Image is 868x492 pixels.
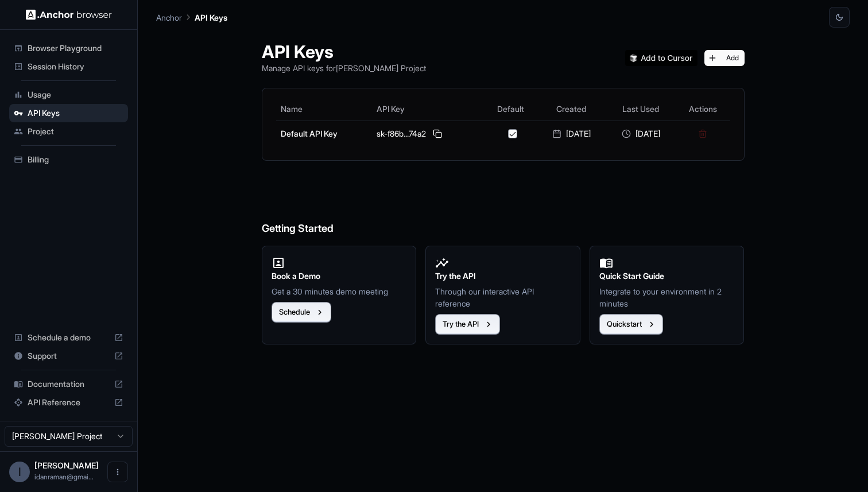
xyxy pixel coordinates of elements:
[9,150,128,169] div: Billing
[262,175,745,237] h6: Getting Started
[28,126,123,137] span: Project
[9,104,128,122] div: API Keys
[156,11,227,24] nav: breadcrumb
[28,397,110,408] span: API Reference
[272,270,407,282] h2: Book a Demo
[9,57,128,76] div: Session History
[537,98,606,121] th: Created
[276,98,373,121] th: Name
[28,107,123,119] span: API Keys
[9,462,30,482] div: I
[28,332,110,343] span: Schedule a demo
[9,393,128,412] div: API Reference
[676,98,730,121] th: Actions
[34,460,99,470] span: Idan Raman
[156,11,182,24] p: Anchor
[435,314,500,335] button: Try the API
[484,98,537,121] th: Default
[34,472,94,481] span: idanraman@gmail.com
[272,302,331,323] button: Schedule
[599,270,735,282] h2: Quick Start Guide
[9,122,128,141] div: Project
[262,62,426,74] p: Manage API keys for [PERSON_NAME] Project
[606,98,676,121] th: Last Used
[9,328,128,347] div: Schedule a demo
[272,285,407,297] p: Get a 30 minutes demo meeting
[26,9,112,20] img: Anchor Logo
[107,462,128,482] button: Open menu
[431,127,444,141] button: Copy API key
[435,270,571,282] h2: Try the API
[28,154,123,165] span: Billing
[611,128,671,140] div: [DATE]
[9,39,128,57] div: Browser Playground
[195,11,227,24] p: API Keys
[704,50,745,66] button: Add
[9,375,128,393] div: Documentation
[541,128,602,140] div: [DATE]
[377,127,479,141] div: sk-f86b...74a2
[262,41,426,62] h1: API Keys
[599,285,735,309] p: Integrate to your environment in 2 minutes
[28,61,123,72] span: Session History
[28,42,123,54] span: Browser Playground
[625,50,697,66] img: Add anchorbrowser MCP server to Cursor
[435,285,571,309] p: Through our interactive API reference
[9,86,128,104] div: Usage
[9,347,128,365] div: Support
[599,314,663,335] button: Quickstart
[28,378,110,390] span: Documentation
[372,98,484,121] th: API Key
[28,89,123,100] span: Usage
[276,121,373,146] td: Default API Key
[28,350,110,362] span: Support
